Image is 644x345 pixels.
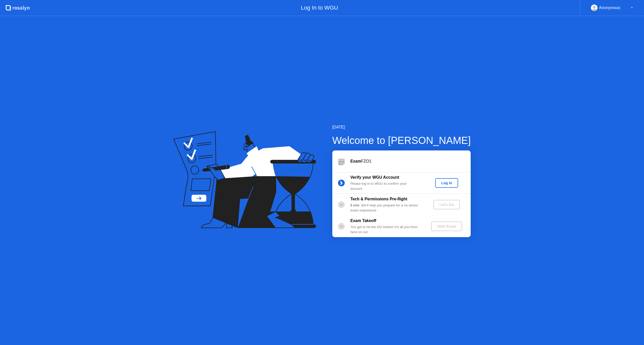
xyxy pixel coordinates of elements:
div: FZO1 [350,158,471,164]
b: Exam [350,159,361,163]
div: Please log in to WGU to confirm your account [350,181,423,192]
b: Tech & Permissions Pre-flight [350,197,407,201]
div: Anonymous [599,5,620,11]
div: You get to hit the GO button! It’s all you from here on out [350,225,423,235]
div: ▼ [631,5,633,11]
button: Log In [435,178,458,188]
button: Let's Go [433,200,460,209]
div: Start Exam [433,224,460,228]
div: Log In [437,181,456,185]
b: Verify your WGU Account [350,175,399,179]
b: Exam Takeoff [350,218,376,223]
div: : We’ll help you prepare for a no-stress exam experience [350,203,423,213]
div: Welcome to [PERSON_NAME] [332,133,471,148]
div: [DATE] [332,124,471,130]
button: Start Exam [431,222,462,231]
div: Let's Go [435,203,458,207]
b: 5 min [350,203,359,207]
